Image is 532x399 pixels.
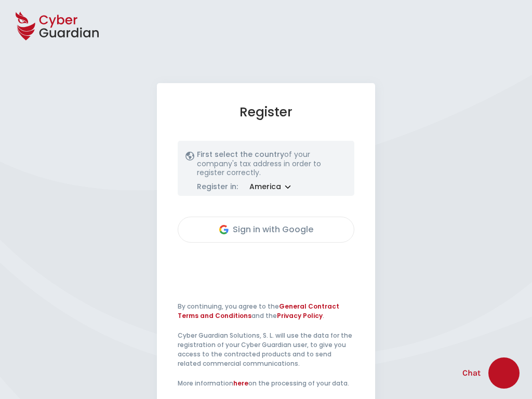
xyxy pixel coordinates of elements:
a: Privacy Policy [277,311,323,320]
p: Cyber Guardian Solutions, S. L. will use the data for the registration of your Cyber Guardian use... [178,331,354,368]
button: Sign in with Google [178,217,354,243]
p: of your company's tax address in order to register correctly. [197,150,347,178]
span: First select the country [197,149,284,159]
h1: Register [178,104,354,120]
div: Sign in with Google [186,223,346,236]
p: More information on the processing of your data. [178,379,354,388]
span: Chat [462,367,481,379]
p: By continuing, you agree to the and the . [178,302,354,321]
p: Register in: [197,182,238,192]
a: here [233,379,248,388]
a: General Contract Terms and Conditions [178,302,339,320]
